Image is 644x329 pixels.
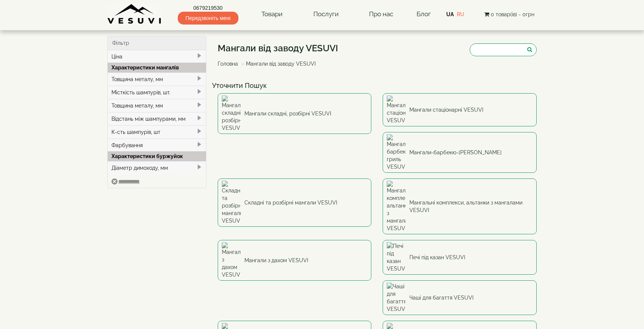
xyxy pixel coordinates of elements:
div: Товщина металу, мм [108,99,206,112]
div: Діаметр димоходу, мм [108,161,206,174]
div: Характеристики мангалів [108,63,206,72]
img: Мангали з дахом VESUVI [222,242,241,278]
img: Мангали-барбекю-гриль VESUVI [387,134,406,171]
a: Мангальні комплекси, альтанки з мангалами VESUVI Мангальні комплекси, альтанки з мангалами VESUVI [383,178,537,234]
a: Товари [254,6,290,23]
a: Головна [218,61,238,67]
a: Послуги [306,6,346,23]
img: Мангали складні, розбірні VESUVI [222,95,241,132]
img: Печі під казан VESUVI [387,242,406,272]
a: Про нас [362,6,401,23]
li: Мангали від заводу VESUVI [240,60,316,68]
div: Ціна [108,50,206,63]
h1: Мангали від заводу VESUVI [218,43,338,53]
h4: Уточнити Пошук [212,82,543,89]
a: Мангали складні, розбірні VESUVI Мангали складні, розбірні VESUVI [218,93,372,134]
div: Відстань між шампурами, мм [108,112,206,125]
img: Мангальні комплекси, альтанки з мангалами VESUVI [387,181,406,232]
div: Місткість шампурів, шт. [108,86,206,99]
a: RU [457,11,464,17]
button: 0 товар(ів) - 0грн [482,10,537,18]
a: 0679219530 [178,4,238,12]
a: Печі під казан VESUVI Печі під казан VESUVI [383,240,537,275]
span: 0 товар(ів) - 0грн [491,11,534,17]
div: Товщина металу, мм [108,72,206,86]
span: Передзвоніть мені [178,12,238,25]
a: Чаші для багаття VESUVI Чаші для багаття VESUVI [383,280,537,315]
a: Мангали стаціонарні VESUVI Мангали стаціонарні VESUVI [383,93,537,126]
div: Фарбування [108,138,206,152]
div: К-сть шампурів, шт [108,125,206,138]
a: Складні та розбірні мангали VESUVI Складні та розбірні мангали VESUVI [218,178,372,227]
div: Фільтр [108,36,206,50]
a: UA [446,11,454,17]
a: Мангали-барбекю-гриль VESUVI Мангали-барбекю-[PERSON_NAME] [383,132,537,173]
div: Характеристики буржуйок [108,151,206,161]
img: Чаші для багаття VESUVI [387,283,406,313]
img: Завод VESUVI [107,4,162,25]
a: Блог [417,10,431,18]
img: Мангали стаціонарні VESUVI [387,95,406,124]
a: Мангали з дахом VESUVI Мангали з дахом VESUVI [218,240,372,281]
img: Складні та розбірні мангали VESUVI [222,181,241,224]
